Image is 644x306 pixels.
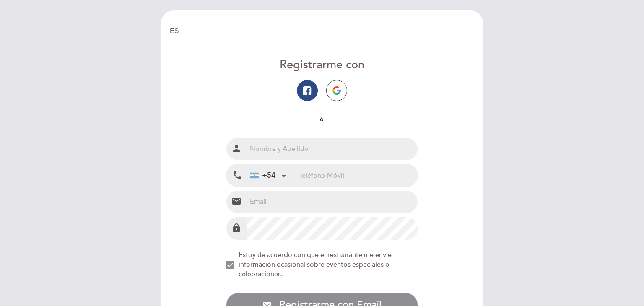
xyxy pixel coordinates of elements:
[250,170,275,181] div: +54
[226,57,418,73] div: Registrarme con
[226,250,418,279] md-checkbox: NEW_MODAL_AGREE_RESTAURANT_SEND_OCCASIONAL_INFO
[239,251,392,278] span: Estoy de acuerdo con que el restaurante me envíe información ocasional sobre eventos especiales o...
[332,86,341,95] img: icon-google.png
[232,170,242,181] i: local_phone
[231,223,241,233] i: lock
[314,116,330,123] span: ó
[247,165,289,186] div: Argentina: +54
[299,164,418,187] input: Teléfono Móvil
[247,191,418,213] input: Email
[231,196,241,206] i: email
[231,143,241,153] i: person
[247,138,418,160] input: Nombre y Apellido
